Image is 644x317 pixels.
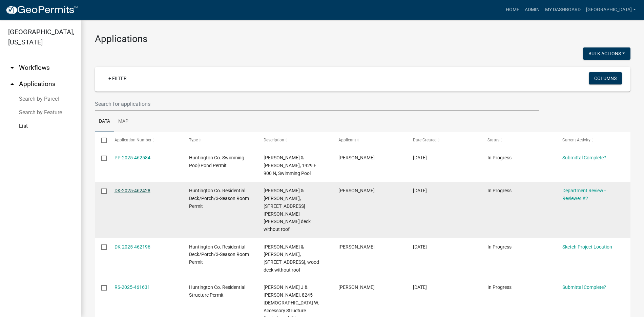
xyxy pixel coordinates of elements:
span: Application Number [115,138,151,142]
a: Sketch Project Location [562,244,612,250]
button: Columns [589,72,622,84]
span: 08/11/2025 [413,244,427,250]
datatable-header-cell: Application Number [108,132,182,148]
span: Description [264,138,284,142]
span: Luke Unger [338,155,375,160]
a: Home [503,3,522,16]
datatable-header-cell: Current Activity [556,132,630,148]
span: 08/09/2025 [413,284,427,290]
span: Status [487,138,499,142]
datatable-header-cell: Type [183,132,257,148]
a: Data [95,111,114,133]
a: Map [114,111,132,133]
span: Current Activity [562,138,590,142]
span: In Progress [487,155,512,160]
datatable-header-cell: Date Created [407,132,481,148]
span: Applicant [338,138,356,142]
a: RS-2025-461631 [115,284,150,290]
a: + Filter [103,72,132,84]
i: arrow_drop_up [8,80,16,88]
span: Clark, Silas W & Mariah N Thornsbury, 1824 E State St, wood deck without roof [264,244,319,273]
a: [GEOGRAPHIC_DATA] [583,3,639,16]
span: Heyde, Kirk L & Kim J, 618 Jones Ave, wood deck without roof [264,188,311,232]
span: Huntington Co. Swimming Pool/Pond Permit [189,155,244,168]
span: Huntington Co. Residential Deck/Porch/3-Season Room Permit [189,188,249,209]
span: curt Hostetler [338,284,375,290]
span: Huntington Co. Residential Deck/Porch/3-Season Room Permit [189,244,249,265]
span: 08/12/2025 [413,155,427,160]
input: Search for applications [95,97,539,111]
span: In Progress [487,244,512,250]
a: DK-2025-462428 [115,188,150,193]
datatable-header-cell: Applicant [332,132,407,148]
a: DK-2025-462196 [115,244,150,250]
datatable-header-cell: Description [257,132,332,148]
button: Bulk Actions [583,47,630,60]
datatable-header-cell: Select [95,132,108,148]
a: Department Review - Reviewer #2 [562,188,606,201]
span: Huntington Co. Residential Structure Permit [189,284,245,298]
span: Silas Clark [338,244,375,250]
a: PP-2025-462584 [115,155,150,160]
a: Submittal Complete? [562,155,606,160]
a: Admin [522,3,542,16]
span: Roeloffs, John & Jane, 1929 E 900 N, Swimming Pool [264,155,316,176]
i: arrow_drop_down [8,64,16,72]
span: 08/11/2025 [413,188,427,193]
span: Date Created [413,138,437,142]
span: Type [189,138,198,142]
h3: Applications [95,33,630,45]
a: Submittal Complete? [562,284,606,290]
span: Chad Gerdes [338,188,375,193]
datatable-header-cell: Status [481,132,556,148]
span: In Progress [487,284,512,290]
span: In Progress [487,188,512,193]
a: My Dashboard [542,3,583,16]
